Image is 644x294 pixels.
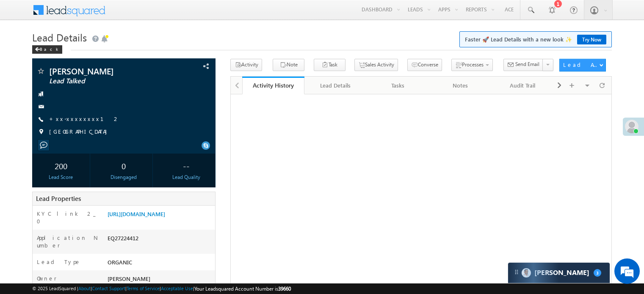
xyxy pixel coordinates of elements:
[563,61,599,69] div: Lead Actions
[249,81,298,89] div: Activity History
[436,80,484,91] div: Notes
[161,286,193,291] a: Acceptable Use
[49,115,120,122] a: +xx-xxxxxxxx12
[462,61,484,68] span: Processes
[311,80,359,91] div: Lead Details
[92,286,125,291] a: Contact Support
[108,275,150,282] span: [PERSON_NAME]
[367,77,429,94] a: Tasks
[32,45,62,54] div: Back
[314,59,345,71] button: Task
[160,173,213,181] div: Lead Quality
[37,258,81,266] label: Lead Type
[503,59,543,71] button: Send Email
[32,45,66,52] a: Back
[374,80,422,91] div: Tasks
[34,158,88,173] div: 200
[37,234,99,249] label: Application Number
[97,173,150,181] div: Disengaged
[354,59,398,71] button: Sales Activity
[160,158,213,173] div: --
[36,194,81,203] span: Lead Properties
[105,234,215,246] div: EQ27224412
[127,286,160,291] a: Terms of Service
[242,77,304,94] a: Activity History
[78,286,91,291] a: About
[407,59,442,71] button: Converse
[278,286,291,292] span: 39660
[32,285,291,293] span: © 2025 LeadSquared | | | | |
[34,173,88,181] div: Lead Score
[37,275,57,282] label: Owner
[49,77,163,85] span: Lead Talked
[499,80,547,91] div: Audit Trail
[577,35,606,44] a: Try Now
[429,77,492,94] a: Notes
[559,59,606,71] button: Lead Actions
[97,158,150,173] div: 0
[451,59,493,71] button: Processes
[594,269,601,277] span: 3
[49,128,111,136] span: [GEOGRAPHIC_DATA]
[304,77,367,94] a: Lead Details
[32,30,87,44] span: Lead Details
[37,210,99,225] label: KYC link 2_0
[108,210,165,217] a: [URL][DOMAIN_NAME]
[49,67,163,75] span: [PERSON_NAME]
[465,35,606,44] span: Faster 🚀 Lead Details with a new look ✨
[105,258,215,270] div: ORGANIC
[513,269,520,275] img: carter-drag
[515,60,539,68] span: Send Email
[508,262,610,283] div: carter-dragCarter[PERSON_NAME]3
[273,59,304,71] button: Note
[492,77,554,94] a: Audit Trail
[194,286,291,292] span: Your Leadsquared Account Number is
[230,59,262,71] button: Activity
